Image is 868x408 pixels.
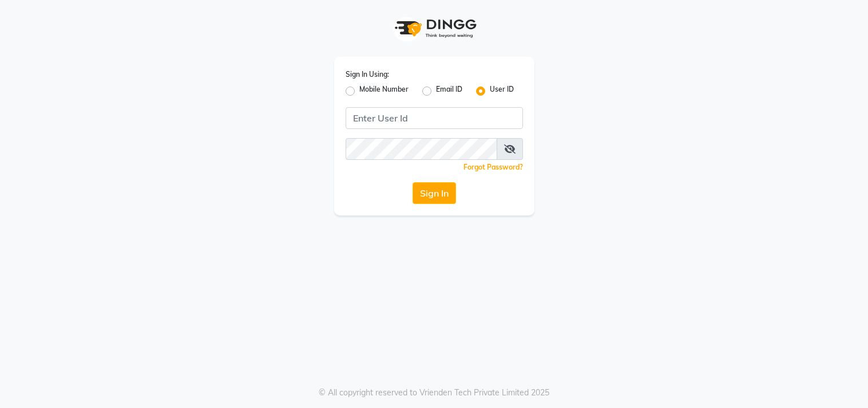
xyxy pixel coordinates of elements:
[436,84,462,98] label: Email ID
[346,138,497,160] input: Username
[389,11,480,45] img: logo1.svg
[346,69,389,80] label: Sign In Using:
[359,84,409,98] label: Mobile Number
[346,107,523,129] input: Username
[413,182,456,204] button: Sign In
[490,84,514,98] label: User ID
[463,163,523,171] a: Forgot Password?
